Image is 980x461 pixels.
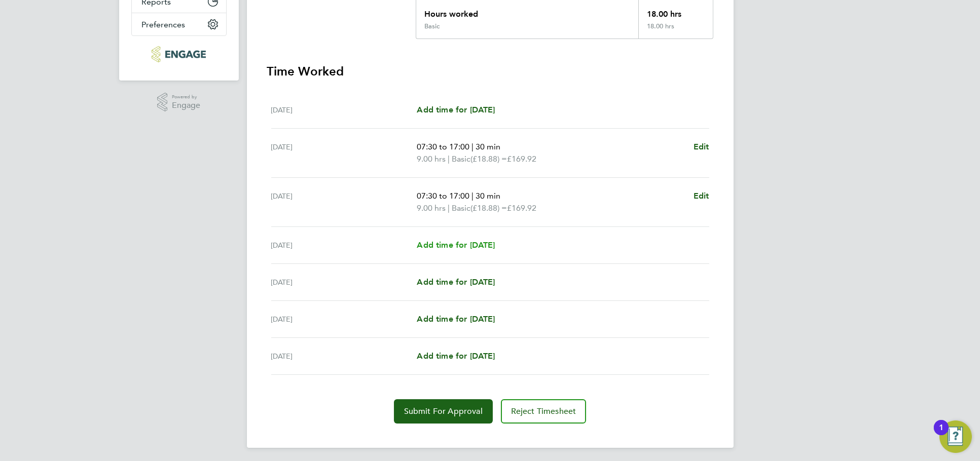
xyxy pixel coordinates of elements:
span: Add time for [DATE] [417,351,495,361]
span: Submit For Approval [404,406,483,416]
span: Basic [452,202,470,214]
span: Engage [172,101,200,110]
div: [DATE] [271,276,417,288]
span: £169.92 [507,203,536,213]
img: pcrnet-logo-retina.png [152,46,206,62]
span: Edit [694,142,709,151]
div: [DATE] [271,104,417,116]
span: | [448,154,450,164]
span: Add time for [DATE] [417,314,495,324]
span: | [471,191,474,201]
div: [DATE] [271,239,417,251]
a: Add time for [DATE] [417,276,495,288]
span: | [471,142,474,151]
span: (£18.88) = [470,154,507,164]
a: Add time for [DATE] [417,313,495,325]
span: 07:30 to 17:00 [417,142,469,151]
span: Reject Timesheet [511,406,576,416]
div: Basic [424,22,440,30]
span: | [448,203,450,213]
div: 1 [939,428,943,441]
div: [DATE] [271,141,417,165]
span: 07:30 to 17:00 [417,191,469,201]
span: Add time for [DATE] [417,105,495,114]
span: Powered by [172,93,200,101]
a: Go to home page [131,46,227,62]
a: Edit [694,141,709,153]
span: Edit [694,191,709,201]
span: (£18.88) = [470,203,507,213]
h3: Time Worked [267,63,713,80]
span: 30 min [476,191,500,201]
span: Add time for [DATE] [417,240,495,250]
div: 18.00 hrs [638,22,712,39]
a: Add time for [DATE] [417,104,495,116]
span: 9.00 hrs [417,203,446,213]
a: Add time for [DATE] [417,239,495,251]
a: Add time for [DATE] [417,350,495,362]
a: Edit [694,190,709,202]
span: Preferences [142,20,186,29]
div: [DATE] [271,350,417,362]
span: Basic [452,153,470,165]
button: Submit For Approval [394,399,493,424]
span: 30 min [476,142,500,151]
span: £169.92 [507,154,536,164]
span: Add time for [DATE] [417,277,495,287]
button: Open Resource Center, 1 new notification [939,420,972,453]
button: Reject Timesheet [501,399,587,424]
button: Preferences [132,13,226,35]
div: [DATE] [271,190,417,214]
a: Powered byEngage [157,93,200,112]
div: [DATE] [271,313,417,325]
span: 9.00 hrs [417,154,446,164]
